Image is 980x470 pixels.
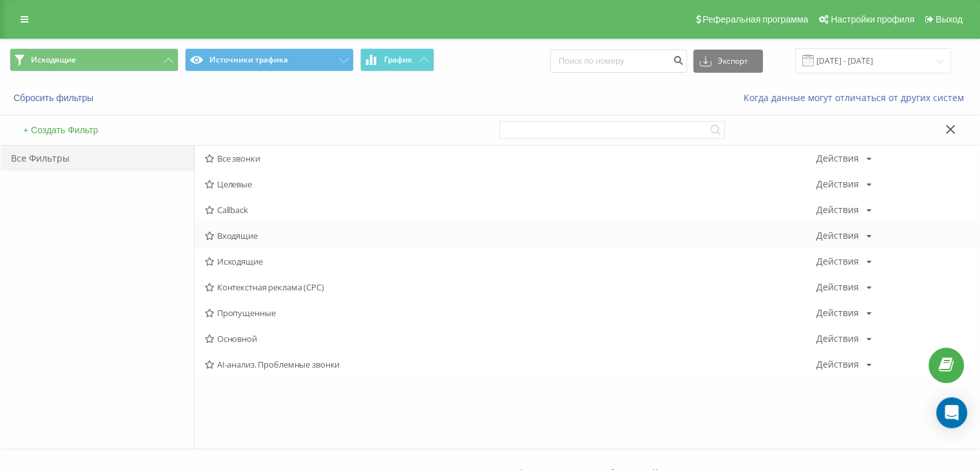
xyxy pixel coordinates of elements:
span: Реферальная программа [702,14,808,24]
div: Действия [816,205,859,214]
input: Поиск по номеру [550,50,687,73]
button: Источники трафика [185,48,354,71]
span: Исходящие [31,55,76,65]
span: Пропущенные [205,308,816,317]
div: Действия [816,180,859,189]
div: Действия [816,257,859,266]
button: + Создать Фильтр [19,124,102,136]
span: Все звонки [205,154,816,163]
button: Закрыть [941,124,960,137]
div: Действия [816,334,859,343]
span: Исходящие [205,257,816,266]
div: Действия [816,360,859,369]
div: Действия [816,154,859,163]
a: Когда данные могут отличаться от других систем [744,91,970,104]
div: Действия [816,231,859,240]
span: Callback [205,205,816,214]
span: AI-анализ. Проблемные звонки [205,360,816,369]
button: Экспорт [693,50,763,73]
div: Действия [816,283,859,292]
button: Сбросить фильтры [10,92,100,104]
span: График [384,55,412,64]
span: Выход [936,14,963,24]
div: Open Intercom Messenger [936,397,967,428]
span: Контекстная реклама (CPC) [205,283,816,292]
div: Действия [816,308,859,317]
button: График [360,48,434,71]
button: Исходящие [10,48,178,71]
span: Целевые [205,180,816,189]
span: Основной [205,334,816,343]
span: Настройки профиля [831,14,914,24]
span: Входящие [205,231,816,240]
div: Все Фильтры [1,146,194,171]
